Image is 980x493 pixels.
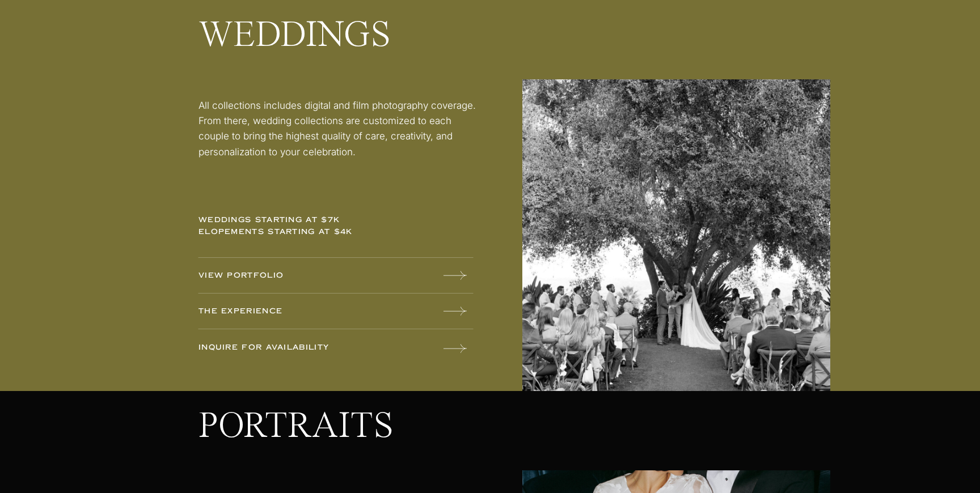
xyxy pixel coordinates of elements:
p: weddings starting at $7k elopements starting at $4k [198,214,376,244]
p: All collections includes digital and film photography coverage. From there, wedding collections a... [198,98,478,182]
a: The experience [198,305,376,318]
h2: PORTRAITS [198,409,419,445]
a: INQUIRE FOR AVAILABILITY [198,342,376,354]
a: VIEW PORTFOLIO [198,270,376,282]
h2: WEDDINGS [198,18,576,57]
